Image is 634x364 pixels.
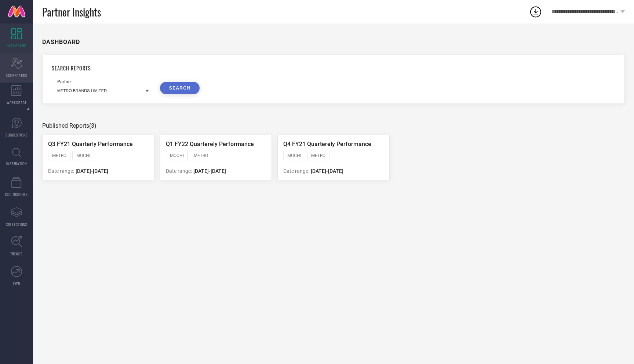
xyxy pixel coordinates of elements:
[10,251,23,256] span: TRENDS
[170,153,184,158] span: MOCHI
[6,132,28,138] span: SUGGESTIONS
[6,222,28,227] span: COLLECTIONS
[76,168,108,174] span: [DATE] - [DATE]
[42,122,625,129] div: Published Reports (3)
[166,168,192,174] span: Date range:
[48,141,133,148] span: Q3 FY21 Quarterly Performance
[52,153,66,158] span: METRO
[6,73,28,78] span: SCORECARDS
[311,153,325,158] span: METRO
[42,39,80,45] h1: DASHBOARD
[57,79,149,84] div: Partner
[48,168,74,174] span: Date range:
[13,281,20,286] span: FWD
[283,168,309,174] span: Date range:
[7,43,26,48] span: DASHBOARD
[193,168,226,174] span: [DATE] - [DATE]
[166,141,254,148] span: Q1 FY22 Quarterely Performance
[5,192,28,197] span: CDC INSIGHTS
[7,100,27,105] span: WORKSPACE
[52,64,615,72] h1: SEARCH REPORTS
[311,168,343,174] span: [DATE] - [DATE]
[6,161,27,166] span: INSPIRATION
[42,4,101,19] span: Partner Insights
[283,141,371,148] span: Q4 FY21 Quarterely Performance
[160,82,200,94] button: SEARCH
[194,153,208,158] span: METRO
[76,153,90,158] span: MOCHI
[287,153,301,158] span: MOCHI
[529,5,542,18] div: Open download list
